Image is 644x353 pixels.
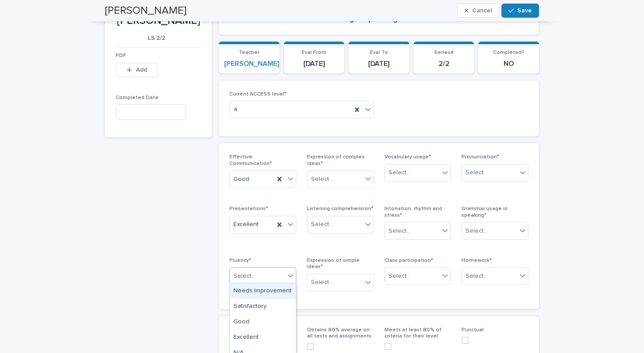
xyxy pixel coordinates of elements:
[493,50,524,55] span: Completed?
[233,272,256,281] div: Select...
[472,8,492,14] span: Cancel
[229,258,251,263] span: Fluency
[517,8,532,14] span: Save
[466,272,488,281] div: Select...
[105,4,186,17] h2: [PERSON_NAME]
[311,175,333,184] div: Select...
[136,67,147,73] span: Add
[462,206,508,218] span: Grammar usage in speaking
[307,206,373,211] span: Listening comprehension
[388,168,411,177] div: Select...
[302,50,326,55] span: Eval From
[224,60,279,68] a: [PERSON_NAME]
[434,50,454,55] span: Series#
[462,258,492,263] span: Homework
[229,206,268,211] span: Presentations
[370,50,388,55] span: Eval To
[484,60,534,68] p: NO
[388,226,411,236] div: Select...
[388,272,411,281] div: Select...
[384,154,431,160] span: Vocabulary usage
[354,60,404,68] p: [DATE]
[230,330,296,345] div: Excellent
[229,92,287,97] span: Current ACCESS level
[233,175,249,184] span: Good
[501,4,539,18] button: Save
[239,50,260,55] span: Teacher
[307,154,365,166] span: Expression of complex ideas
[233,105,237,115] span: 4
[230,315,296,330] div: Good
[466,168,488,177] div: Select...
[116,63,158,77] button: Add
[419,60,469,68] p: 2/2
[116,95,159,100] span: Completed Date
[462,327,484,333] span: Punctual
[462,154,499,160] span: Pronunciation
[289,60,339,68] p: [DATE]
[230,284,296,299] div: Needs Improvement
[307,258,360,269] span: Expression of simple ideas
[116,53,126,58] span: PDF
[229,154,272,166] span: Effective Communication
[466,226,488,236] div: Select...
[233,220,259,229] span: Excellent
[457,4,500,18] button: Cancel
[384,206,442,218] span: Intonation, rhythm and stress
[116,35,198,42] p: LS:2/2
[307,327,372,339] span: Obtains 80% average on all tests and assignments
[230,299,296,315] div: Satisfactory
[311,278,333,287] div: Select...
[384,258,433,263] span: Class participation
[384,327,442,339] span: Meets at least 80% of criteria for their level
[311,220,333,229] div: Select...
